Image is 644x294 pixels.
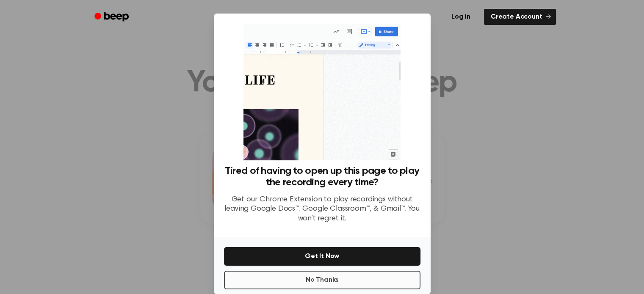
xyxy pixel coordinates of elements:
a: Create Account [484,9,556,25]
button: No Thanks [224,271,420,289]
h3: Tired of having to open up this page to play the recording every time? [224,165,420,188]
a: Beep [88,9,136,25]
a: Log in [443,7,479,27]
button: Get It Now [224,247,420,266]
img: Beep extension in action [243,24,401,160]
p: Get our Chrome Extension to play recordings without leaving Google Docs™, Google Classroom™, & Gm... [224,195,420,224]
